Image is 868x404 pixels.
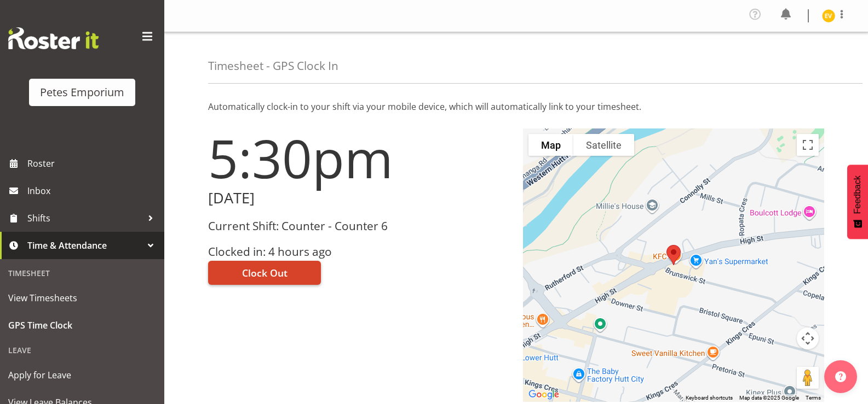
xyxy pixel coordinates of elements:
span: GPS Time Clock [8,317,156,333]
span: Shifts [27,210,142,226]
span: Inbox [27,183,159,199]
span: Time & Attendance [27,237,142,254]
button: Clock Out [208,261,321,285]
span: Apply for Leave [8,367,156,383]
img: eva-vailini10223.jpg [822,9,835,22]
button: Feedback - Show survey [847,165,868,239]
div: Petes Emporium [40,84,124,101]
h3: Clocked in: 4 hours ago [208,245,510,258]
button: Show satellite imagery [573,134,634,156]
span: Feedback [853,175,863,214]
p: Automatically clock-in to your shift via your mobile device, which will automatically link to you... [208,100,824,113]
span: Clock Out [242,266,288,280]
button: Show street map [528,134,573,156]
img: Rosterit website logo [8,27,99,49]
h3: Current Shift: Counter - Counter 6 [208,220,510,232]
button: Drag Pegman onto the map to open Street View [797,367,819,389]
a: GPS Time Clock [3,312,162,339]
a: View Timesheets [3,284,162,312]
button: Keyboard shortcuts [686,394,733,402]
a: Terms (opens in new tab) [806,395,821,401]
img: Google [526,388,562,402]
h1: 5:30pm [208,128,510,188]
span: Map data ©2025 Google [739,395,799,401]
button: Map camera controls [797,327,819,349]
img: help-xxl-2.png [835,371,846,382]
h4: Timesheet - GPS Clock In [208,60,338,72]
span: View Timesheets [8,290,156,306]
a: Open this area in Google Maps (opens a new window) [526,388,562,402]
a: Apply for Leave [3,361,162,389]
div: Leave [3,339,162,361]
h2: [DATE] [208,190,510,207]
span: Roster [27,155,159,172]
div: Timesheet [3,262,162,284]
button: Toggle fullscreen view [797,134,819,156]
